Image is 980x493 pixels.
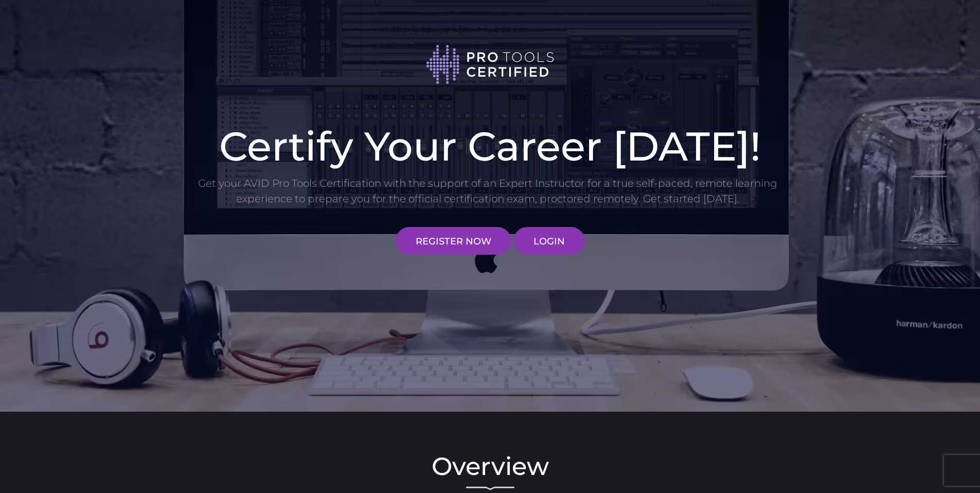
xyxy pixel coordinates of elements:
[197,126,783,166] h1: Certify Your Career [DATE]!
[426,44,555,85] img: Pro Tools Certified logo
[197,454,783,479] h2: Overview
[197,175,778,206] p: Get your AVID Pro Tools Certification with the support of an Expert Instructor for a true self-pa...
[513,227,585,255] a: LOGIN
[466,486,514,490] img: decorative line
[396,227,511,255] a: REGISTER NOW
